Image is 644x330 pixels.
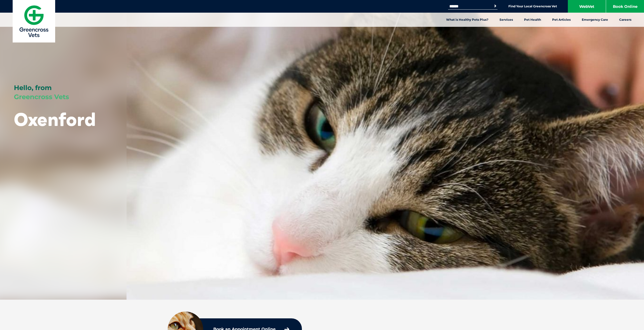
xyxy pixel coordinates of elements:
a: Careers [614,13,637,27]
h1: Oxenford [14,109,96,129]
a: What is Healthy Pets Plus? [441,13,494,27]
a: Services [494,13,518,27]
button: Search [493,4,498,9]
span: Hello, from [14,84,52,92]
span: Greencross Vets [14,93,69,101]
a: Emergency Care [576,13,614,27]
a: Pet Articles [547,13,576,27]
a: Pet Health [518,13,547,27]
a: Find Your Local Greencross Vet [508,4,557,8]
